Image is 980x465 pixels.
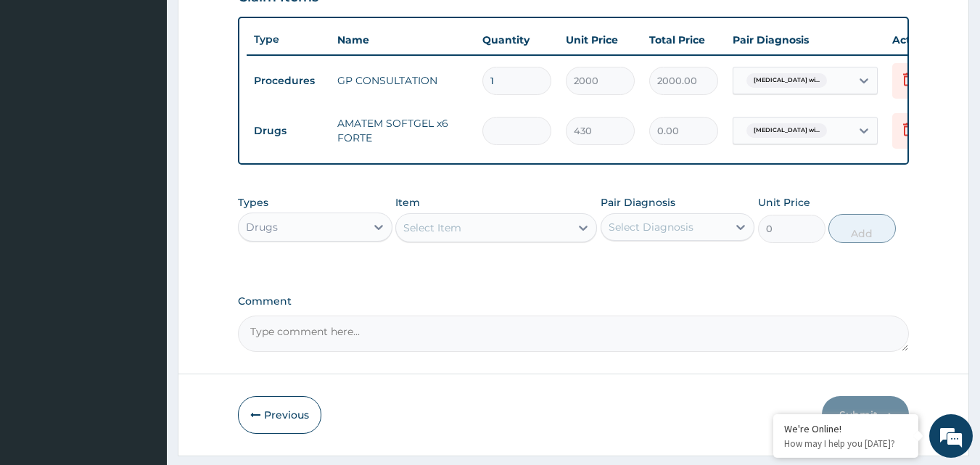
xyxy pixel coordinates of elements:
td: AMATEM SOFTGEL x6 FORTE [330,109,475,152]
button: Submit [822,396,909,434]
label: Item [395,195,420,210]
th: Total Price [642,25,725,54]
td: Drugs [247,118,330,144]
span: We're online! [84,140,200,287]
span: [MEDICAL_DATA] wi... [746,73,827,88]
div: We're Online! [784,422,907,435]
label: Pair Diagnosis [601,195,675,210]
label: Comment [238,295,910,308]
button: Previous [238,396,321,434]
td: GP CONSULTATION [330,66,475,95]
label: Types [238,197,268,209]
div: Drugs [246,220,278,234]
th: Pair Diagnosis [725,25,885,54]
span: [MEDICAL_DATA] wi... [746,123,827,138]
img: d_794563401_company_1708531726252_794563401 [27,73,59,109]
td: Procedures [247,67,330,94]
p: How may I help you today? [784,437,907,450]
div: Select Item [403,221,461,235]
th: Actions [885,25,958,54]
th: Type [247,26,330,53]
th: Unit Price [559,25,642,54]
textarea: Type your message and hit 'Enter' [7,310,276,361]
div: Minimize live chat window [238,7,273,42]
button: Add [828,214,896,243]
div: Select Diagnosis [609,220,693,234]
label: Unit Price [758,195,810,210]
th: Name [330,25,475,54]
div: Chat with us now [75,81,244,100]
th: Quantity [475,25,559,54]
